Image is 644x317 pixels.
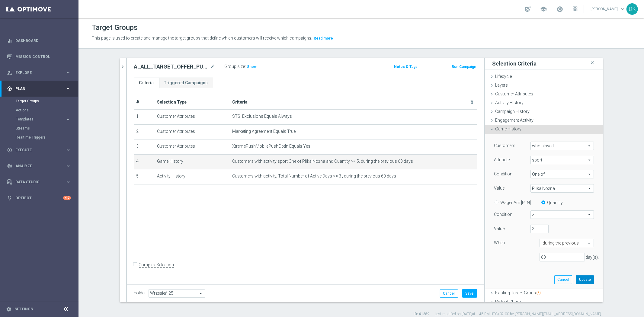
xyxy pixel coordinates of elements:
[494,143,516,148] label: Customers
[7,190,71,206] div: Optibot
[540,6,547,12] span: school
[495,299,521,304] span: Risk of Churn
[15,164,65,168] span: Analyze
[586,255,599,260] span: day(s).
[245,64,246,69] label: :
[232,114,292,119] span: STS_Exclusions Equals Always
[134,78,159,88] a: Criteria
[232,129,296,134] span: Marketing Agreement Equals True
[414,312,430,317] label: ID: 41289
[451,63,477,70] button: Run Campaign
[134,139,155,155] td: 3
[16,126,63,131] a: Streams
[492,60,537,67] h3: Selection Criteria
[7,38,71,43] button: equalizer Dashboard
[15,49,71,65] a: Mission Control
[495,290,541,295] span: Existing Target Group
[7,147,65,153] div: Execute
[16,115,78,124] div: Templates
[435,312,601,317] label: Last modified on [DATE] at 1:45 PM UTC+02:00 by [PERSON_NAME][EMAIL_ADDRESS][DOMAIN_NAME]
[590,59,596,67] i: close
[65,117,71,122] i: keyboard_arrow_right
[16,135,63,140] a: Realtime Triggers
[155,109,230,124] td: Customer Attributes
[540,239,594,247] ng-select: during the previous
[16,106,78,115] div: Actions
[16,117,71,122] button: Templates keyboard_arrow_right
[65,179,71,185] i: keyboard_arrow_right
[16,99,63,104] a: Target Groups
[16,108,63,113] a: Actions
[494,185,505,191] label: Value
[134,154,155,169] td: 4
[495,83,508,88] span: Layers
[7,164,71,168] div: track_changes Analyze keyboard_arrow_right
[7,163,12,169] i: track_changes
[225,64,245,69] label: Group size
[313,35,334,42] button: Read more
[134,290,146,296] label: Folder
[155,154,230,169] td: Game History
[494,212,513,217] label: Condition
[232,144,311,149] span: XtremePushMobilePushOptIn Equals Yes
[7,195,12,201] i: lightbulb
[7,54,71,59] div: Mission Control
[134,124,155,139] td: 2
[470,100,475,105] i: delete_forever
[15,33,71,49] a: Dashboard
[6,306,11,312] i: settings
[134,169,155,184] td: 5
[247,65,257,69] span: Show
[440,289,458,298] button: Cancel
[155,139,230,155] td: Customer Attributes
[232,100,248,104] span: Criteria
[7,163,65,169] div: Analyze
[7,179,65,185] div: Data Studio
[7,86,71,91] div: gps_fixed Plan keyboard_arrow_right
[7,33,71,49] div: Dashboard
[494,226,505,231] label: Value
[495,91,533,96] span: Customer Attributes
[16,133,78,142] div: Realtime Triggers
[155,124,230,139] td: Customer Attributes
[501,200,531,205] label: Wager Am [PLN]
[7,147,12,153] i: play_circle_outline
[65,163,71,169] i: keyboard_arrow_right
[494,240,505,245] label: When
[134,63,209,70] h2: A_ALL_TARGET_OFFER_PUSH_MARSYLIA_PSG_220925
[7,148,71,152] button: play_circle_outline Execute keyboard_arrow_right
[554,275,572,284] button: Cancel
[7,180,71,184] div: Data Studio keyboard_arrow_right
[16,117,59,121] span: Templates
[159,78,213,88] a: Triggered Campaigns
[547,200,563,205] label: Quantity
[393,63,418,70] button: Notes & Tags
[65,147,71,153] i: keyboard_arrow_right
[139,262,174,268] label: Complex Selection
[155,95,230,109] th: Selection Type
[14,307,33,311] a: Settings
[576,275,594,284] button: Update
[495,74,512,79] span: Lifecycle
[7,70,71,75] button: person_search Explore keyboard_arrow_right
[494,171,513,177] label: Condition
[7,49,71,65] div: Mission Control
[65,70,71,75] i: keyboard_arrow_right
[495,109,530,114] span: Campaign History
[590,5,626,14] a: [PERSON_NAME]keyboard_arrow_down
[15,87,65,91] span: Plan
[15,71,65,75] span: Explore
[7,86,12,91] i: gps_fixed
[16,117,65,121] div: Templates
[63,196,71,200] div: +10
[495,100,524,105] span: Activity History
[15,180,65,184] span: Data Studio
[134,109,155,124] td: 1
[120,64,126,70] i: chevron_right
[7,70,65,75] div: Explore
[7,86,65,91] div: Plan
[232,174,396,179] span: Customers with activity, Total Number of Active Days >= 3 , during the previous 60 days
